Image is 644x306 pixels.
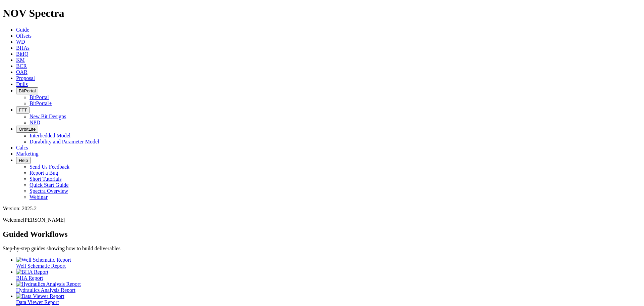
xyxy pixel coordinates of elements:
[16,299,59,305] span: Data Viewer Report
[30,139,99,144] a: Durability and Parameter Model
[3,230,641,239] h2: Guided Workflows
[16,293,641,305] a: Data Viewer Report Data Viewer Report
[16,45,30,51] a: BHAs
[30,182,68,188] a: Quick Start Guide
[16,87,38,94] button: BitPortal
[16,27,29,33] a: Guide
[16,281,641,293] a: Hydraulics Analysis Report Hydraulics Analysis Report
[16,281,81,287] img: Hydraulics Analysis Report
[16,257,71,263] img: Well Schematic Report
[16,69,28,75] a: OAR
[16,263,66,269] span: Well Schematic Report
[30,170,58,176] a: Report a Bug
[23,217,65,223] span: [PERSON_NAME]
[30,164,69,170] a: Send Us Feedback
[16,51,28,57] a: BitIQ
[30,100,52,106] a: BitPortal+
[16,287,75,293] span: Hydraulics Analysis Report
[16,126,38,133] button: OrbitLite
[16,157,31,164] button: Help
[3,206,641,212] div: Version: 2025.2
[19,88,36,93] span: BitPortal
[16,257,641,269] a: Well Schematic Report Well Schematic Report
[16,75,35,81] a: Proposal
[16,151,39,157] a: Marketing
[30,133,70,138] a: Interbedded Model
[30,176,62,182] a: Short Tutorials
[19,158,28,163] span: Help
[16,269,641,281] a: BHA Report BHA Report
[16,293,64,299] img: Data Viewer Report
[16,39,25,45] a: WD
[16,57,25,63] a: KM
[30,114,66,119] a: New Bit Designs
[16,275,43,281] span: BHA Report
[3,246,641,252] p: Step-by-step guides showing how to build deliverables
[30,120,40,125] a: NPD
[19,107,27,113] span: FTT
[16,63,27,69] a: BCR
[16,81,28,87] a: Dulls
[19,127,36,132] span: OrbitLite
[30,194,48,200] a: Webinar
[3,7,641,19] h1: NOV Spectra
[16,106,30,114] button: FTT
[16,269,48,275] img: BHA Report
[30,188,68,194] a: Spectra Overview
[16,145,28,150] a: Calcs
[16,33,32,39] a: Offsets
[30,94,49,100] a: BitPortal
[3,217,641,223] p: Welcome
